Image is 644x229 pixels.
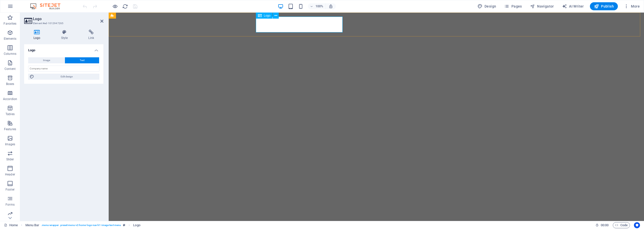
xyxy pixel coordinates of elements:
button: Text [65,57,99,63]
nav: breadcrumb [25,222,140,228]
h6: Session time [595,222,609,228]
span: Pages [504,4,522,9]
p: Slider [6,157,14,161]
i: This element is a customizable preset [123,224,125,226]
span: More [624,4,640,9]
button: Code [613,222,630,228]
p: Images [5,142,15,146]
span: 00 00 [601,222,609,228]
span: AI Writer [562,4,584,9]
span: Code [615,222,628,228]
h4: Logo [24,44,103,53]
p: Footer [6,188,15,192]
h6: 100% [315,3,324,9]
span: Image [43,57,50,63]
button: Usercentrics [634,222,640,228]
button: Click here to leave preview mode and continue editing [112,3,118,9]
span: Navigator [530,4,554,9]
span: Publish [594,4,614,9]
h4: Style [52,30,79,40]
h2: Logo [33,17,103,21]
p: Forms [6,203,15,207]
span: Click to select. Double-click to edit [133,222,140,228]
input: Company name [28,66,99,72]
a: Click to cancel selection. Double-click to open Pages [4,222,18,228]
span: Logo [264,14,271,17]
p: Columns [4,52,16,56]
div: Design (Ctrl+Alt+Y) [475,2,498,10]
i: Reload page [122,4,128,9]
p: Tables [6,112,15,116]
p: Content [5,67,16,71]
button: Edit design [28,74,99,80]
button: More [622,2,642,10]
p: Features [4,127,16,131]
p: Accordion [3,97,17,101]
button: 100% [308,3,326,9]
button: Publish [590,2,618,10]
p: Boxes [6,82,14,86]
span: Edit design [36,74,98,80]
p: Header [5,172,15,176]
p: Favorites [4,22,16,26]
span: . menu-wrapper .preset-menu-v2-home-logo-nav-h1-image-text-menu [41,222,121,228]
span: Design [477,4,496,9]
i: On resize automatically adjust zoom level to fit chosen device. [329,4,333,9]
button: Navigator [528,2,556,10]
span: : [604,223,605,227]
button: AI Writer [560,2,586,10]
h4: Link [79,30,103,40]
span: Click to select. Double-click to edit [25,222,39,228]
h4: Logo [24,30,52,40]
button: Image [28,57,65,63]
img: Editor Logo [29,3,67,9]
button: reload [122,3,128,9]
h3: Element #ed-1012947265 [33,21,93,26]
p: Elements [4,37,17,41]
button: Pages [502,2,524,10]
span: Text [80,57,85,63]
button: Design [475,2,498,10]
